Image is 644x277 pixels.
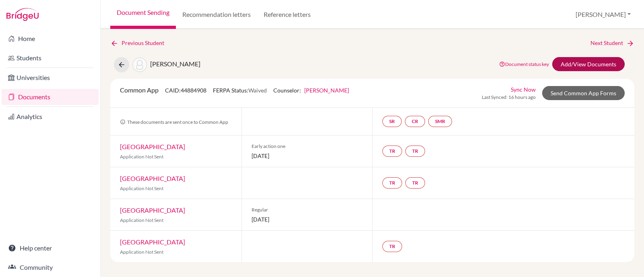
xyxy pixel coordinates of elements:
a: [PERSON_NAME] [304,87,349,94]
a: [GEOGRAPHIC_DATA] [120,238,185,246]
img: Bridge-U [6,8,39,21]
a: TR [382,177,402,189]
span: Common App [120,86,159,94]
span: CAID: 44884908 [165,87,206,94]
span: Early action one [252,143,363,150]
a: Send Common App Forms [542,86,625,100]
span: Waived [248,87,267,94]
a: TR [382,146,402,157]
a: SR [382,116,402,127]
a: Analytics [2,109,99,125]
a: Home [2,31,99,47]
a: Documents [2,89,99,105]
span: [DATE] [252,152,363,160]
span: Application Not Sent [120,249,163,255]
a: Next Student [590,39,634,47]
span: Counselor: [273,87,349,94]
a: TR [382,241,402,252]
a: [GEOGRAPHIC_DATA] [120,206,185,214]
a: Universities [2,70,99,86]
span: Regular [252,206,363,213]
span: [DATE] [252,215,363,224]
a: [GEOGRAPHIC_DATA] [120,174,185,182]
a: Document status key [499,61,549,67]
button: [PERSON_NAME] [572,7,634,22]
span: Application Not Sent [120,217,163,223]
a: Previous Student [110,39,171,47]
a: TR [405,177,425,189]
a: Sync Now [511,85,536,94]
span: FERPA Status: [213,87,267,94]
a: CR [405,116,425,127]
a: Add/View Documents [552,57,625,71]
a: Community [2,259,99,275]
a: Students [2,50,99,66]
a: Help center [2,240,99,256]
span: Application Not Sent [120,185,163,191]
span: Application Not Sent [120,154,163,160]
a: SMR [428,116,452,127]
a: TR [405,146,425,157]
span: [PERSON_NAME] [150,60,200,68]
span: These documents are sent once to Common App [120,119,228,125]
span: Last Synced: 16 hours ago [482,94,536,101]
a: [GEOGRAPHIC_DATA] [120,143,185,150]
